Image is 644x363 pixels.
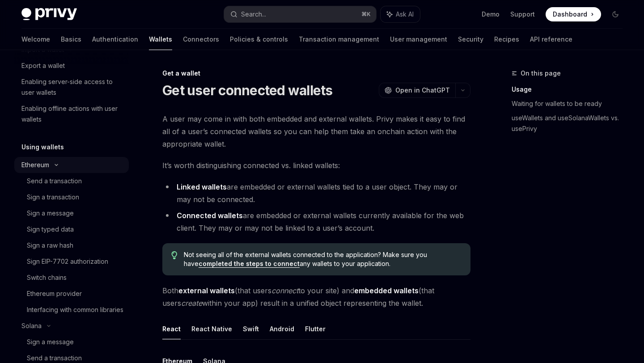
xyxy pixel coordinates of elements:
button: Swift [243,318,259,339]
div: Search... [241,9,266,20]
a: Transaction management [299,29,379,50]
li: are embedded or external wallets currently available for the web client. They may or may not be l... [162,209,470,234]
a: Dashboard [546,7,601,21]
button: React [162,318,181,339]
div: Enabling offline actions with user wallets [21,103,123,125]
button: React Native [191,318,232,339]
button: Toggle dark mode [608,7,623,21]
a: Waiting for wallets to be ready [512,97,630,111]
a: Demo [482,10,500,19]
div: Export a wallet [21,60,65,71]
span: Ask AI [396,10,414,19]
a: Welcome [21,29,50,50]
div: Send a transaction [27,176,82,186]
strong: embedded wallets [354,286,419,295]
a: Wallets [149,29,172,50]
button: Android [270,318,294,339]
span: Dashboard [553,10,587,19]
div: Sign a transaction [27,192,79,203]
strong: Connected wallets [177,211,243,220]
a: Authentication [92,29,138,50]
div: Interfacing with common libraries [27,304,123,315]
em: create [181,299,202,308]
button: Open in ChatGPT [379,83,455,98]
div: Enabling server-side access to user wallets [21,76,123,98]
svg: Tip [171,251,178,259]
a: Recipes [494,29,519,50]
a: Sign a raw hash [14,237,129,253]
a: Ethereum provider [14,286,129,302]
a: Policies & controls [230,29,288,50]
span: Not seeing all of the external wallets connected to the application? Make sure you have any walle... [184,250,462,268]
span: Both (that users to your site) and (that users within your app) result in a unified object repres... [162,284,470,309]
div: Sign a message [27,337,74,347]
div: Sign a message [27,208,74,219]
a: Switch chains [14,270,129,286]
a: Sign EIP-7702 authorization [14,253,129,270]
img: dark logo [21,8,77,21]
strong: external wallets [178,286,235,295]
div: Ethereum provider [27,288,82,299]
span: Open in ChatGPT [395,86,450,95]
a: completed the steps to connect [199,260,300,268]
span: A user may come in with both embedded and external wallets. Privy makes it easy to find all of a ... [162,113,470,150]
div: Sign EIP-7702 authorization [27,256,108,267]
a: Sign typed data [14,221,129,237]
div: Switch chains [27,272,67,283]
a: Send a transaction [14,173,129,189]
a: Security [458,29,483,50]
em: connect [271,286,298,295]
span: ⌘ K [361,11,371,18]
a: Usage [512,82,630,97]
div: Ethereum [21,160,49,170]
div: Sign typed data [27,224,74,235]
button: Flutter [305,318,326,339]
a: API reference [530,29,572,50]
a: User management [390,29,447,50]
button: Search...⌘K [224,6,376,22]
a: Export a wallet [14,58,129,74]
a: Sign a message [14,334,129,350]
div: Solana [21,321,42,331]
h1: Get user connected wallets [162,82,333,98]
a: Basics [61,29,81,50]
a: Enabling offline actions with user wallets [14,101,129,127]
a: Support [510,10,535,19]
a: Connectors [183,29,219,50]
li: are embedded or external wallets tied to a user object. They may or may not be connected. [162,181,470,206]
a: useWallets and useSolanaWallets vs. usePrivy [512,111,630,136]
a: Enabling server-side access to user wallets [14,74,129,101]
div: Sign a raw hash [27,240,73,251]
a: Sign a message [14,205,129,221]
a: Sign a transaction [14,189,129,205]
span: It’s worth distinguishing connected vs. linked wallets: [162,159,470,172]
div: Get a wallet [162,69,470,78]
a: Interfacing with common libraries [14,302,129,318]
h5: Using wallets [21,142,64,152]
span: On this page [521,68,561,79]
button: Ask AI [381,6,420,22]
strong: Linked wallets [177,182,227,191]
